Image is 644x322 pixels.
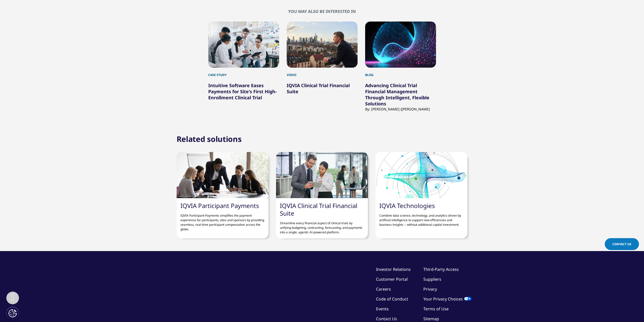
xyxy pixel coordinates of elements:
div: Case Study [208,68,279,77]
a: IQVIA Clinical Trial Financial Suite [287,82,350,94]
a: Careers [376,286,391,292]
a: Your Privacy Choices [423,296,471,302]
a: Privacy [423,286,437,292]
a: Code of Conduct [376,296,408,302]
div: Video [287,68,358,77]
a: Customer Portal [376,276,408,282]
a: Intuitive Software Eases Payments for Site's First High-Enrollment Clinical Trial [208,82,277,101]
span: Contact Us [612,242,631,246]
a: Third-Party Access [423,267,459,272]
a: Suppliers [423,276,441,282]
h2: Related solutions [177,134,242,144]
a: IQVIA Technologies [379,201,435,210]
a: Advancing Clinical Trial Financial Management Through Intelligent, Flexible Solutions [365,82,429,107]
p: IQVIA Participant Payments simplifies the payment experience for participants, sites and sponsors... [180,210,265,232]
a: Events [376,306,389,312]
h2: You may also be interested in [173,9,471,14]
a: Contact Us [376,316,397,321]
div: By: [PERSON_NAME] ([PERSON_NAME] [365,107,436,111]
a: IQVIA Clinical Trial Financial Suite [280,201,357,217]
p: Streamline every financial aspect of clinical trials by unifying budgeting, contracting, forecast... [280,217,364,235]
a: IQVIA Participant Payments [180,201,259,210]
a: Sitemap [423,316,439,321]
p: Combine data science, technology, and analytics driven by artificial intelligence to support new ... [379,210,464,227]
a: Contact Us [605,238,639,250]
button: Cookies Settings [6,307,19,319]
a: Terms of Use [423,306,449,312]
div: Blog [365,68,436,77]
a: Investor Relations [376,267,411,272]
